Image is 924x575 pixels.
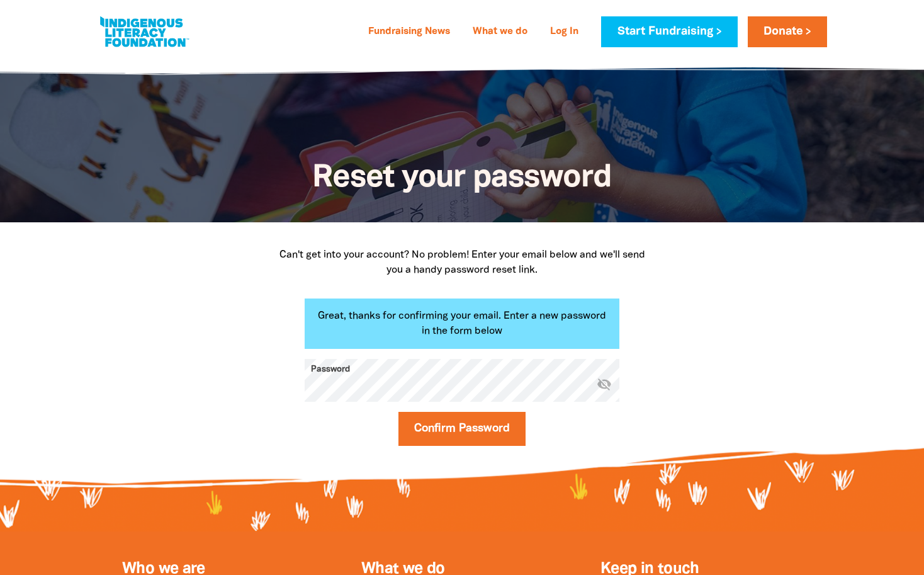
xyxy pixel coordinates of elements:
[465,22,535,42] a: What we do
[398,412,526,446] button: Confirm Password
[305,299,619,349] p: Great, thanks for confirming your email. Enter a new password in the form below
[273,248,651,278] p: Can't get into your account? No problem! Enter your email below and we'll send you a handy passwo...
[597,376,612,393] button: visibility_off
[361,22,458,42] a: Fundraising News
[312,164,611,193] span: Reset your password
[601,16,737,47] a: Start Fundraising
[597,376,612,391] i: Hide password
[748,16,827,47] a: Donate
[543,22,586,42] a: Log In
